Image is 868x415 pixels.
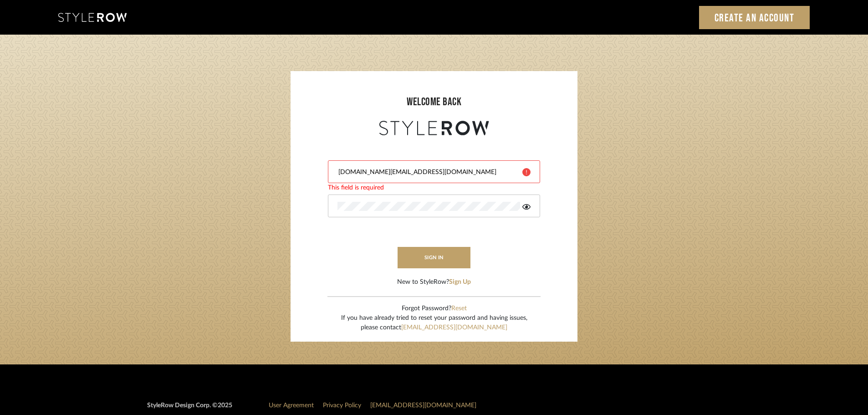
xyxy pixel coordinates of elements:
a: [EMAIL_ADDRESS][DOMAIN_NAME] [370,402,476,409]
button: Reset [451,304,467,313]
a: Privacy Policy [323,402,361,409]
a: Create an Account [699,6,810,29]
a: [EMAIL_ADDRESS][DOMAIN_NAME] [401,324,507,331]
div: This field is required [328,183,540,193]
a: User Agreement [269,402,314,409]
div: Forgot Password? [341,304,527,313]
div: New to StyleRow? [397,277,471,287]
div: If you have already tried to reset your password and having issues, please contact [341,313,527,333]
button: Sign Up [449,277,471,287]
div: welcome back [300,94,568,110]
input: Email Address [337,168,516,177]
button: sign in [398,247,470,268]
